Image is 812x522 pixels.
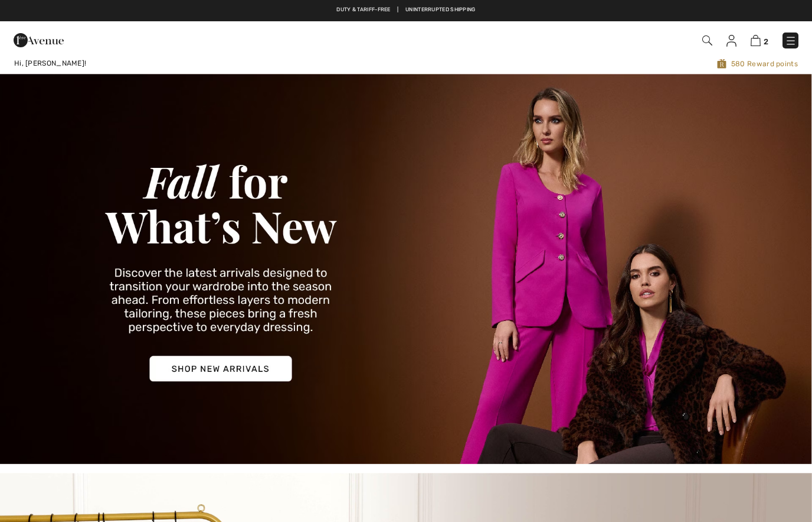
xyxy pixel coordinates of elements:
[751,33,768,47] a: 2
[785,35,797,47] img: Menu
[346,58,798,69] span: 580 Reward points
[726,35,736,47] img: My Info
[14,59,86,67] span: Hi, [PERSON_NAME]!
[764,37,768,46] span: 2
[14,34,64,45] a: 1ère Avenue
[702,35,712,46] img: Search
[14,28,64,52] img: 1ère Avenue
[5,58,807,69] a: Hi, [PERSON_NAME]!580 Reward points
[717,58,726,69] img: Avenue Rewards
[751,35,761,46] img: Shopping Bag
